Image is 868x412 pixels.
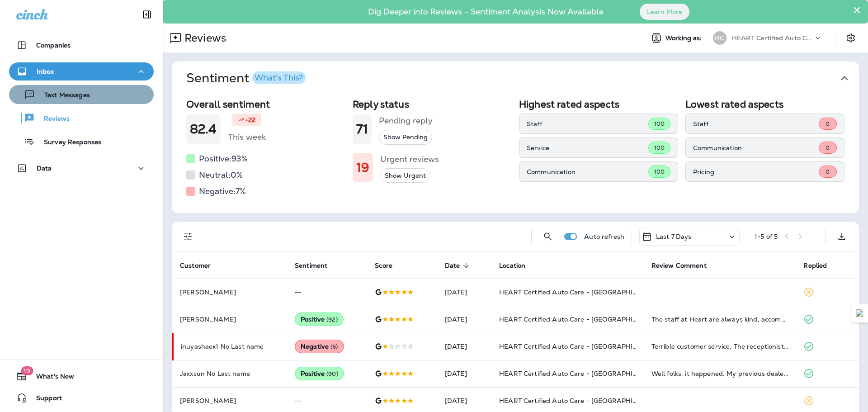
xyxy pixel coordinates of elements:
span: ( 90 ) [326,370,338,378]
button: Learn More [640,4,689,20]
span: Date [445,262,460,270]
span: ( 92 ) [326,316,338,323]
h1: 19 [356,160,369,175]
span: 100 [654,144,665,152]
p: HEART Certified Auto Care [732,34,813,42]
p: Auto refresh [584,233,624,240]
p: [PERSON_NAME] [180,397,280,404]
p: Reviews [181,31,226,45]
span: Sentiment [295,261,339,270]
p: inuyashaex1 No Last name [181,343,280,350]
span: 0 [826,144,830,152]
div: SentimentWhat's This? [172,95,859,213]
span: HEART Certified Auto Care - [GEOGRAPHIC_DATA] [499,315,661,323]
h2: Lowest rated aspects [685,99,844,110]
button: Data [9,159,154,177]
p: Staff [693,120,819,128]
span: Location [499,261,537,270]
td: [DATE] [438,279,492,306]
button: Reviews [9,109,154,128]
h5: This week [228,130,266,144]
span: Customer [180,262,211,270]
span: Score [375,262,392,270]
button: Show Pending [379,130,432,145]
h5: Negative: 7 % [199,184,246,199]
span: Replied [803,261,839,270]
span: Review Comment [651,261,718,270]
h2: Overall sentiment [186,99,345,110]
p: Staff [527,120,648,128]
span: Replied [803,262,827,270]
div: What's This? [255,74,303,82]
span: HEART Certified Auto Care - [GEOGRAPHIC_DATA] [499,342,661,350]
td: [DATE] [438,333,492,360]
button: Export as CSV [833,227,851,246]
p: -22 [245,115,255,124]
img: Detect Auto [856,309,864,317]
button: Support [9,389,154,407]
span: What's New [27,373,74,384]
div: The staff at Heart are always kind, accommodating, and honest with everything when we bring our c... [651,315,789,324]
p: Text Messages [35,91,90,100]
span: Date [445,261,472,270]
td: [DATE] [438,360,492,387]
span: 19 [21,366,33,375]
td: -- [288,279,368,306]
div: Positive [295,367,344,380]
p: Inbox [37,68,54,75]
h5: Neutral: 0 % [199,168,243,182]
p: Pricing [693,168,819,175]
h5: Urgent reviews [380,152,439,166]
span: HEART Certified Auto Care - [GEOGRAPHIC_DATA] [499,397,661,405]
p: Last 7 Days [656,233,692,240]
p: Data [37,165,52,172]
h5: Pending reply [379,114,433,128]
button: 19What's New [9,367,154,385]
span: Working as: [665,34,704,42]
h2: Reply status [353,99,512,110]
h2: Highest rated aspects [519,99,678,110]
span: Support [27,394,62,405]
p: Communication [693,144,819,152]
div: Positive [295,313,344,326]
h5: Positive: 93 % [199,152,248,166]
span: Customer [180,261,222,270]
span: HEART Certified Auto Care - [GEOGRAPHIC_DATA] [499,288,661,296]
p: [PERSON_NAME] [180,289,280,296]
div: 1 - 5 of 5 [755,233,778,240]
span: Review Comment [651,262,707,270]
button: SentimentWhat's This? [179,62,866,95]
button: Show Urgent [380,168,430,183]
span: HEART Certified Auto Care - [GEOGRAPHIC_DATA] [499,369,661,378]
h1: 71 [356,122,368,137]
button: Search Reviews [539,227,557,246]
button: Companies [9,36,154,54]
span: 0 [826,168,830,175]
span: 100 [654,120,665,128]
span: 100 [654,168,665,175]
button: Filters [179,227,197,246]
p: Survey Responses [35,138,101,147]
p: [PERSON_NAME] [180,316,280,323]
button: Collapse Sidebar [134,5,160,24]
span: Location [499,262,525,270]
div: Well folks, it happened. My previous dealer serviced Audi A3. One morning on my way to work. My A... [651,369,789,378]
button: Close [853,3,861,17]
span: Sentiment [295,262,327,270]
span: 0 [826,120,830,128]
span: ( 6 ) [330,343,338,350]
p: Service [527,144,648,152]
button: Text Messages [9,85,154,104]
h1: 82.4 [190,122,217,137]
div: Terrible customer service. The receptionist is a despotic person who is not interested in satisfy... [651,342,789,351]
div: Negative [295,340,344,353]
p: Communication [527,168,648,175]
button: Survey Responses [9,132,154,151]
button: What's This? [252,71,306,84]
p: Dig Deeper into Reviews - Sentiment Analysis Now Available [342,10,630,13]
div: HC [713,31,726,45]
span: Score [375,261,404,270]
p: Companies [36,42,71,49]
p: Jaxxsun No Last name [180,370,280,377]
td: [DATE] [438,306,492,333]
